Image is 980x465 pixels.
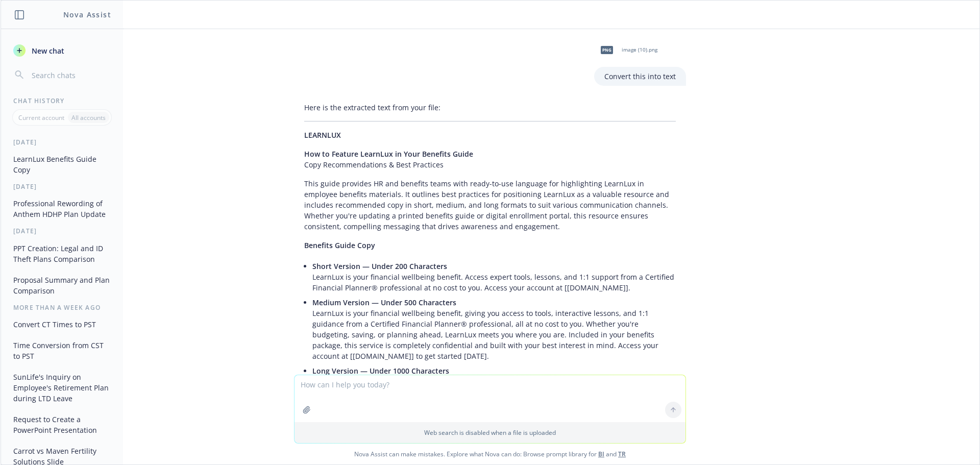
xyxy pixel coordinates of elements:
[304,149,676,170] p: Copy Recommendations & Best Practices
[622,46,657,53] span: image (10).png
[598,450,604,458] a: BI
[9,240,115,267] button: PPT Creation: Legal and ID Theft Plans Comparison
[312,298,456,307] span: Medium Version — Under 500 Characters
[594,37,659,63] div: pngimage (10).png
[9,195,115,223] button: Professional Rewording of Anthem HDHP Plan Update
[618,450,626,458] a: TR
[304,240,375,250] span: Benefits Guide Copy
[63,9,111,20] h1: Nova Assist
[9,41,115,60] button: New chat
[1,182,123,191] div: [DATE]
[71,113,106,122] p: All accounts
[5,444,975,464] span: Nova Assist can make mistakes. Explore what Nova can do: Browse prompt library for and
[312,261,676,293] p: LearnLux is your financial wellbeing benefit. Access expert tools, lessons, and 1:1 support from ...
[9,272,115,299] button: Proposal Summary and Plan Comparison
[312,366,449,376] span: Long Version — Under 1000 Characters
[1,96,123,105] div: Chat History
[304,149,473,159] span: How to Feature LearnLux in Your Benefits Guide
[604,71,676,82] p: Convert this into text
[1,227,123,235] div: [DATE]
[1,138,123,146] div: [DATE]
[312,365,676,419] p: LearnLux is your financial wellbeing benefit, thoughtfully designed to support your goals and red...
[9,337,115,364] button: Time Conversion from CST to PST
[312,297,676,361] p: LearnLux is your financial wellbeing benefit, giving you access to tools, interactive lessons, an...
[304,102,676,113] p: Here is the extracted text from your file:
[18,113,64,122] p: Current account
[9,411,115,438] button: Request to Create a PowerPoint Presentation
[30,45,64,56] span: New chat
[312,261,447,271] span: Short Version — Under 200 Characters
[601,46,613,54] span: png
[301,428,679,437] p: Web search is disabled when a file is uploaded
[304,178,676,232] p: This guide provides HR and benefits teams with ready-to-use language for highlighting LearnLux in...
[30,68,111,82] input: Search chats
[9,316,115,333] button: Convert CT Times to PST
[9,151,115,178] button: LearnLux Benefits Guide Copy
[1,303,123,312] div: More than a week ago
[9,369,115,407] button: SunLife's Inquiry on Employee's Retirement Plan during LTD Leave
[304,130,341,140] span: LEARNLUX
